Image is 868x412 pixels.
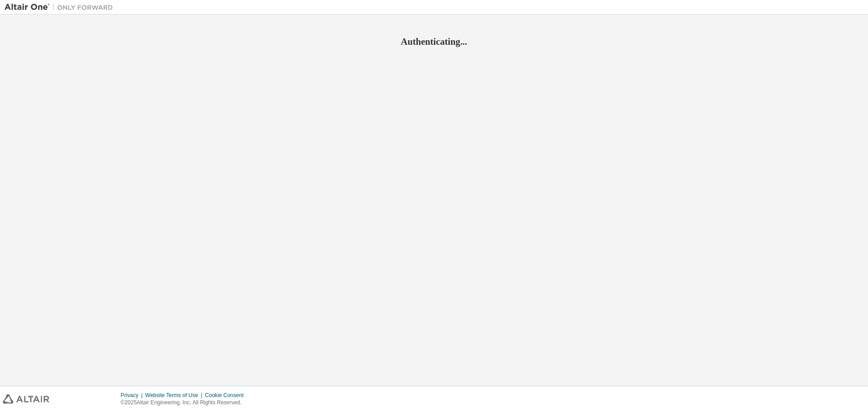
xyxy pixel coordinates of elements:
div: Privacy [121,392,145,399]
div: Website Terms of Use [145,392,205,399]
p: © 2025 Altair Engineering, Inc. All Rights Reserved. [121,399,249,407]
img: altair_logo.svg [3,394,49,404]
div: Cookie Consent [205,392,249,399]
img: Altair One [5,3,118,12]
h2: Authenticating... [5,36,863,47]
